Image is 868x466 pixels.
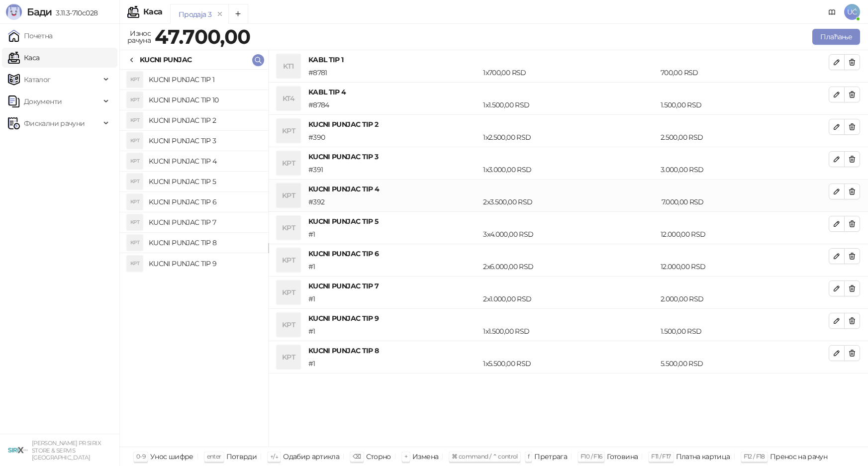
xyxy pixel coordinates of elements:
[306,293,481,304] div: # 1
[659,132,831,143] div: 2.500,00 RSD
[226,450,257,463] div: Потврди
[660,196,831,207] div: 7.000,00 RSD
[127,133,143,149] div: KPT
[149,72,260,88] h4: KUCNI PUNJAC TIP 1
[277,87,300,110] div: KT4
[32,440,101,461] small: [PERSON_NAME] PR SIRIX STORE & SERVIS [GEOGRAPHIC_DATA]
[306,99,481,110] div: # 8784
[452,453,518,460] span: ⌘ command / ⌃ control
[481,229,659,240] div: 3 x 4.000,00 RSD
[580,453,602,460] span: F10 / F16
[6,4,22,20] img: Logo
[120,70,268,447] div: grid
[744,453,765,460] span: F12 / F18
[8,48,39,68] a: Каса
[149,174,260,189] h4: KUCNI PUNJAC TIP 5
[277,280,300,304] div: KPT
[149,194,260,210] h4: KUCNI PUNJAC TIP 6
[308,280,829,291] h4: KUCNI PUNJAC TIP 7
[308,151,829,162] h4: KUCNI PUNJAC TIP 3
[659,358,831,369] div: 5.500,00 RSD
[127,256,143,272] div: KPT
[481,261,659,272] div: 2 x 6.000,00 RSD
[659,293,831,304] div: 2.000,00 RSD
[277,184,300,207] div: KPT
[481,196,659,207] div: 2 x 3.500,00 RSD
[149,235,260,251] h4: KUCNI PUNJAC TIP 8
[277,151,300,175] div: KPT
[150,450,193,463] div: Унос шифре
[481,67,659,78] div: 1 x 700,00 RSD
[481,326,659,337] div: 1 x 1.500,00 RSD
[306,229,481,240] div: # 1
[659,326,831,337] div: 1.500,00 RSD
[770,450,827,463] div: Пренос на рачун
[149,92,260,108] h4: KUCNI PUNJAC TIP 10
[52,8,97,17] span: 3.11.3-710c028
[179,9,211,20] div: Продаја 3
[306,326,481,337] div: # 1
[607,450,638,463] div: Готовина
[306,67,481,78] div: # 8781
[812,29,860,45] button: Плаћање
[659,164,831,175] div: 3.000,00 RSD
[308,87,829,97] h4: KABL TIP 4
[651,453,671,460] span: F11 / F17
[659,67,831,78] div: 700,00 RSD
[659,99,831,110] div: 1.500,00 RSD
[149,112,260,128] h4: KUCNI PUNJAC TIP 2
[308,345,829,356] h4: KUCNI PUNJAC TIP 8
[149,133,260,149] h4: KUCNI PUNJAC TIP 3
[659,261,831,272] div: 12.000,00 RSD
[534,450,567,463] div: Претрага
[308,216,829,227] h4: KUCNI PUNJAC TIP 5
[8,26,53,46] a: Почетна
[155,24,250,49] strong: 47.700,00
[824,4,840,20] a: Документација
[207,453,221,460] span: enter
[127,153,143,169] div: KPT
[676,450,730,463] div: Платна картица
[143,8,162,16] div: Каса
[125,27,153,47] div: Износ рачуна
[308,54,829,65] h4: KABL TIP 1
[277,119,300,143] div: KPT
[481,358,659,369] div: 1 x 5.500,00 RSD
[308,248,829,259] h4: KUCNI PUNJAC TIP 6
[306,164,481,175] div: # 391
[366,450,391,463] div: Сторно
[306,196,481,207] div: # 392
[24,92,62,111] span: Документи
[127,235,143,251] div: KPT
[27,6,52,18] span: Бади
[213,10,226,18] button: remove
[306,132,481,143] div: # 390
[277,216,300,240] div: KPT
[481,132,659,143] div: 1 x 2.500,00 RSD
[127,112,143,128] div: KPT
[149,256,260,272] h4: KUCNI PUNJAC TIP 9
[140,54,192,65] div: KUCNI PUNJAC
[127,194,143,210] div: KPT
[277,345,300,369] div: KPT
[306,358,481,369] div: # 1
[228,4,248,24] button: Add tab
[308,119,829,130] h4: KUCNI PUNJAC TIP 2
[149,153,260,169] h4: KUCNI PUNJAC TIP 4
[24,113,85,133] span: Фискални рачуни
[481,164,659,175] div: 1 x 3.000,00 RSD
[659,229,831,240] div: 12.000,00 RSD
[528,453,529,460] span: f
[277,54,300,78] div: KT1
[404,453,407,460] span: +
[270,453,278,460] span: ↑/↓
[283,450,339,463] div: Одабир артикла
[412,450,438,463] div: Измена
[136,453,145,460] span: 0-9
[306,261,481,272] div: # 1
[308,313,829,324] h4: KUCNI PUNJAC TIP 9
[353,453,361,460] span: ⌫
[481,99,659,110] div: 1 x 1.500,00 RSD
[308,184,829,194] h4: KUCNI PUNJAC TIP 4
[481,293,659,304] div: 2 x 1.000,00 RSD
